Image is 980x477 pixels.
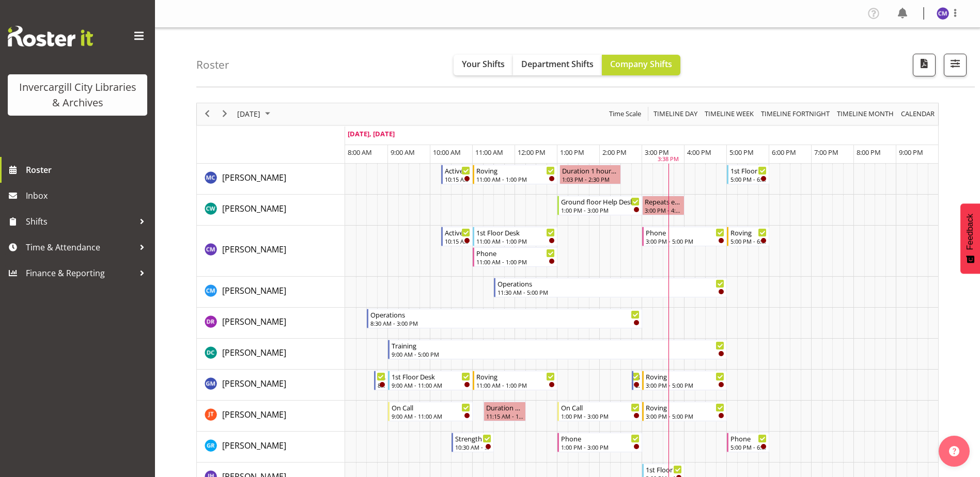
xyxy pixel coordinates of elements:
[772,148,796,157] span: 6:00 PM
[370,309,640,320] div: Operations
[476,258,555,266] div: 11:00 AM - 1:00 PM
[561,412,640,420] div: 1:00 PM - 3:00 PM
[218,107,232,120] button: Next
[730,165,767,176] div: 1st Floor Desk
[652,107,699,120] button: Timeline Day
[727,227,769,246] div: Chamique Mamolo"s event - Roving Begin From Tuesday, September 23, 2025 at 5:00:00 PM GMT+12:00 E...
[374,371,388,390] div: Gabriel McKay Smith"s event - Newspapers Begin From Tuesday, September 23, 2025 at 8:40:00 AM GMT...
[642,402,727,421] div: Glen Tomlinson"s event - Roving Begin From Tuesday, September 23, 2025 at 3:00:00 PM GMT+12:00 En...
[388,340,727,359] div: Donald Cunningham"s event - Training Begin From Tuesday, September 23, 2025 at 9:00:00 AM GMT+12:...
[561,443,640,451] div: 1:00 PM - 3:00 PM
[704,107,755,120] span: Timeline Week
[26,265,134,281] span: Finance & Reporting
[645,148,669,157] span: 3:00 PM
[730,237,767,245] div: 5:00 PM - 6:00 PM
[608,107,643,120] button: Time Scale
[222,284,286,297] a: [PERSON_NAME]
[645,196,682,206] div: Repeats every [DATE] - [PERSON_NAME]
[197,432,345,463] td: Grace Roscoe-Squires resource
[513,55,602,75] button: Department Shifts
[913,54,936,76] button: Download a PDF of the roster for the current day
[646,464,682,474] div: 1st Floor Desk
[452,433,494,452] div: Grace Roscoe-Squires"s event - Strength and Balance Begin From Tuesday, September 23, 2025 at 10:...
[759,107,832,120] button: Fortnight
[445,175,471,183] div: 10:15 AM - 11:00 AM
[687,148,711,157] span: 4:00 PM
[521,58,594,70] span: Department Shifts
[632,371,643,390] div: Gabriel McKay Smith"s event - New book tagging Begin From Tuesday, September 23, 2025 at 2:45:00 ...
[388,371,473,390] div: Gabriel McKay Smith"s event - 1st Floor Desk Begin From Tuesday, September 23, 2025 at 9:00:00 AM...
[445,227,471,237] div: Active Rhyming
[642,196,685,215] div: Catherine Wilson"s event - Repeats every tuesday - Catherine Wilson Begin From Tuesday, September...
[814,148,838,157] span: 7:00 PM
[486,412,523,420] div: 11:15 AM - 12:15 PM
[26,240,134,255] span: Time & Attendance
[730,433,767,443] div: Phone
[476,227,555,237] div: 1st Floor Desk
[197,277,345,308] td: Cindy Mulrooney resource
[26,214,134,229] span: Shifts
[729,148,754,157] span: 5:00 PM
[484,402,526,421] div: Glen Tomlinson"s event - Duration 1 hours - Glen Tomlinson Begin From Tuesday, September 23, 2025...
[445,165,471,176] div: Active Rhyming
[222,203,286,214] span: [PERSON_NAME]
[455,433,491,443] div: Strength and Balance
[652,107,698,120] span: Timeline Day
[646,412,724,420] div: 3:00 PM - 5:00 PM
[234,103,276,125] div: September 23, 2025
[562,165,618,176] div: Duration 1 hours - [PERSON_NAME]
[642,371,727,390] div: Gabriel McKay Smith"s event - Roving Begin From Tuesday, September 23, 2025 at 3:00:00 PM GMT+12:...
[222,243,286,256] a: [PERSON_NAME]
[391,148,415,157] span: 9:00 AM
[200,107,214,120] button: Previous
[222,347,286,358] span: [PERSON_NAME]
[557,196,642,215] div: Catherine Wilson"s event - Ground floor Help Desk Begin From Tuesday, September 23, 2025 at 1:00:...
[197,164,345,195] td: Aurora Catu resource
[944,54,967,76] button: Filter Shifts
[348,129,395,138] span: [DATE], [DATE]
[646,402,724,412] div: Roving
[222,346,286,359] a: [PERSON_NAME]
[441,165,473,184] div: Aurora Catu"s event - Active Rhyming Begin From Tuesday, September 23, 2025 at 10:15:00 AM GMT+12...
[836,107,895,120] span: Timeline Month
[486,402,523,412] div: Duration 1 hours - [PERSON_NAME]
[8,26,93,46] img: Rosterit website logo
[557,433,642,452] div: Grace Roscoe-Squires"s event - Phone Begin From Tuesday, September 23, 2025 at 1:00:00 PM GMT+12:...
[222,440,286,451] span: [PERSON_NAME]
[222,409,286,420] span: [PERSON_NAME]
[857,148,881,157] span: 8:00 PM
[455,443,491,451] div: 10:30 AM - 11:30 AM
[222,439,286,452] a: [PERSON_NAME]
[370,319,640,327] div: 8:30 AM - 3:00 PM
[26,162,150,178] span: Roster
[899,148,923,157] span: 9:00 PM
[610,58,672,70] span: Company Shifts
[392,350,724,358] div: 9:00 AM - 5:00 PM
[602,148,627,157] span: 2:00 PM
[236,107,261,120] span: [DATE]
[561,433,640,443] div: Phone
[348,148,372,157] span: 8:00 AM
[561,402,640,412] div: On Call
[476,381,555,389] div: 11:00 AM - 1:00 PM
[476,175,555,183] div: 11:00 AM - 1:00 PM
[608,107,642,120] span: Time Scale
[18,79,137,110] div: Invercargill City Libraries & Archives
[197,401,345,432] td: Glen Tomlinson resource
[476,371,555,381] div: Roving
[949,446,959,456] img: help-xxl-2.png
[197,226,345,277] td: Chamique Mamolo resource
[476,165,555,176] div: Roving
[441,227,473,246] div: Chamique Mamolo"s event - Active Rhyming Begin From Tuesday, September 23, 2025 at 10:15:00 AM GM...
[559,165,621,184] div: Aurora Catu"s event - Duration 1 hours - Aurora Catu Begin From Tuesday, September 23, 2025 at 1:...
[388,402,473,421] div: Glen Tomlinson"s event - On Call Begin From Tuesday, September 23, 2025 at 9:00:00 AM GMT+12:00 E...
[197,370,345,401] td: Gabriel McKay Smith resource
[392,340,724,351] div: Training
[557,402,642,421] div: Glen Tomlinson"s event - On Call Begin From Tuesday, September 23, 2025 at 1:00:00 PM GMT+12:00 E...
[602,55,680,75] button: Company Shifts
[497,288,724,296] div: 11:30 AM - 5:00 PM
[642,227,727,246] div: Chamique Mamolo"s event - Phone Begin From Tuesday, September 23, 2025 at 3:00:00 PM GMT+12:00 En...
[899,107,937,120] button: Month
[646,227,724,237] div: Phone
[646,381,724,389] div: 3:00 PM - 5:00 PM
